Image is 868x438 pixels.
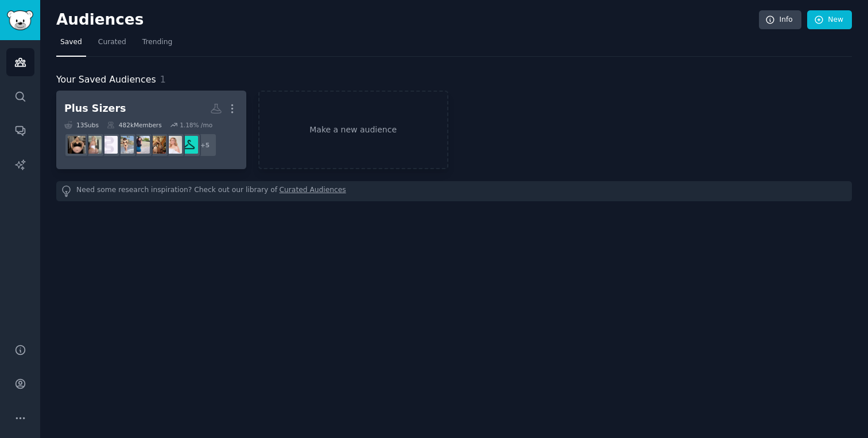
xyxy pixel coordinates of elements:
a: New [807,10,852,30]
img: fatdreamwomenai [68,136,86,154]
img: CurvyFashion [100,136,118,154]
img: MissLaurenAlaina [164,136,182,154]
div: 482k Members [107,121,162,129]
span: Your Saved Audiences [56,73,156,87]
span: Saved [60,37,82,48]
img: GummySearch logo [7,10,33,30]
a: Make a new audience [258,91,448,169]
a: Curated Audiences [280,185,346,197]
img: PlusSizeFashion [180,136,198,154]
a: Info [759,10,801,30]
a: Trending [138,33,176,57]
img: CurvyAfroQueens [132,136,150,154]
div: Plus Sizers [64,101,126,116]
h2: Audiences [56,11,759,29]
a: Saved [56,33,86,57]
span: 1 [160,74,166,85]
img: CURVY_AND_THICK [84,136,102,154]
img: WorldofCurves [148,136,166,154]
div: + 5 [193,133,217,157]
img: CurvyCelebs [116,136,134,154]
span: Trending [142,37,172,48]
div: 13 Sub s [64,121,99,129]
span: Curated [98,37,126,48]
a: Plus Sizers13Subs482kMembers1.18% /mo+5PlusSizeFashionMissLaurenAlainaWorldofCurvesCurvyAfroQueen... [56,91,246,169]
a: Curated [94,33,130,57]
div: Need some research inspiration? Check out our library of [56,181,852,201]
div: 1.18 % /mo [180,121,212,129]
